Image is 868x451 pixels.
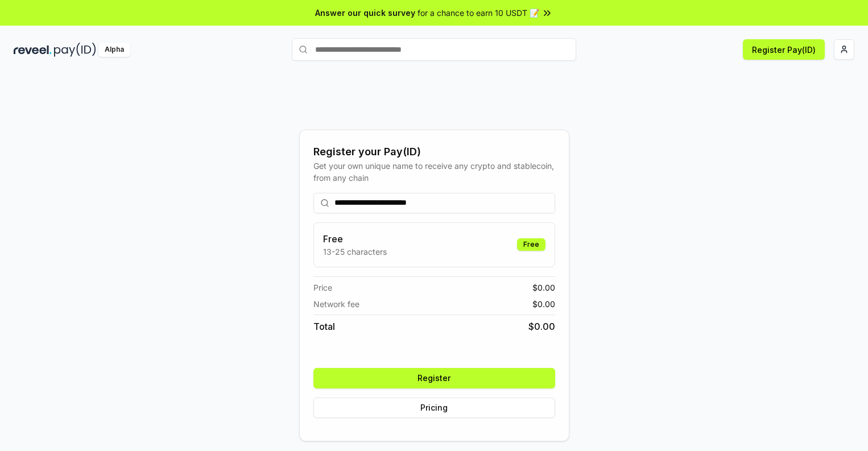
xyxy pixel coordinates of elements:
[323,246,387,258] p: 13-25 characters
[532,298,555,310] span: $ 0.00
[532,282,555,293] span: $ 0.00
[54,43,96,57] img: pay_id
[14,43,52,57] img: reveel_dark
[313,282,332,293] span: Price
[313,144,555,160] div: Register your Pay(ID)
[313,298,359,310] span: Network fee
[313,368,555,388] button: Register
[528,320,555,333] span: $ 0.00
[313,320,335,333] span: Total
[315,7,415,19] span: Answer our quick survey
[323,232,387,246] h3: Free
[418,7,539,19] span: for a chance to earn 10 USDT 📝
[313,160,555,184] div: Get your own unique name to receive any crypto and stablecoin, from any chain
[313,398,555,418] button: Pricing
[517,238,545,251] div: Free
[743,39,825,60] button: Register Pay(ID)
[98,43,130,57] div: Alpha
